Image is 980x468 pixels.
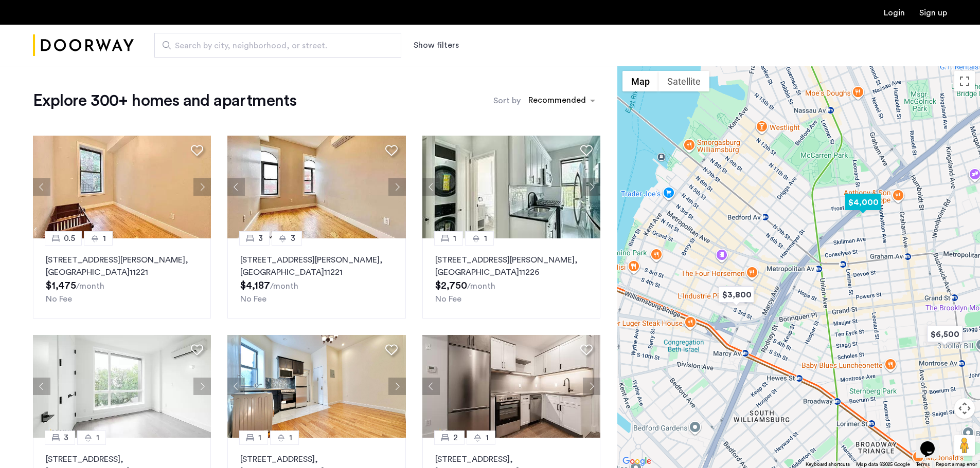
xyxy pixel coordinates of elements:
p: [STREET_ADDRESS][PERSON_NAME] 11221 [46,254,198,278]
img: 2012_638680378881248573.jpeg [227,335,406,438]
a: Terms [916,461,930,468]
button: Show or hide filters [414,39,459,51]
img: 2013_638555502213642215.jpeg [422,335,601,438]
img: Google [620,455,654,468]
a: Registration [919,9,947,17]
button: Drag Pegman onto the map to open Street View [954,435,975,456]
span: 2 [453,432,458,444]
span: No Fee [46,295,72,303]
h1: Explore 300+ homes and apartments [33,90,296,111]
button: Previous apartment [227,178,245,196]
span: $1,475 [46,280,76,291]
iframe: chat widget [916,427,949,458]
ng-select: sort-apartment [523,91,600,110]
button: Toggle fullscreen view [954,71,975,91]
button: Show street map [622,71,658,91]
span: 1 [289,432,292,444]
sub: /month [467,282,495,290]
p: [STREET_ADDRESS][PERSON_NAME] 11226 [435,254,587,278]
span: $4,187 [240,280,270,291]
span: Search by city, neighborhood, or street. [175,40,372,52]
button: Next apartment [583,378,600,395]
sub: /month [270,282,298,290]
a: Open this area in Google Maps (opens a new window) [620,455,654,468]
a: Login [884,9,905,17]
button: Keyboard shortcuts [806,461,850,468]
span: 1 [103,232,106,245]
span: 1 [453,232,456,245]
a: 11[STREET_ADDRESS][PERSON_NAME], [GEOGRAPHIC_DATA]11226No Fee [422,238,600,319]
span: 1 [258,432,261,444]
span: 3 [258,232,263,245]
button: Next apartment [388,178,406,196]
img: logo [33,26,134,65]
p: [STREET_ADDRESS][PERSON_NAME] 11221 [240,254,393,278]
img: 2014_638590860018821391.jpeg [422,136,601,238]
button: Previous apartment [422,378,440,395]
a: Cazamio Logo [33,26,134,65]
button: Previous apartment [227,378,245,395]
div: $6,500 [923,323,967,346]
button: Next apartment [388,378,406,395]
a: Report a map error [936,461,977,468]
span: No Fee [240,295,266,303]
span: 1 [486,432,489,444]
button: Next apartment [193,378,211,395]
span: 0.5 [64,232,75,245]
button: Map camera controls [954,398,975,419]
span: No Fee [435,295,461,303]
input: Apartment Search [154,33,401,58]
img: 2016_638508057422366955.jpeg [33,136,211,238]
button: Previous apartment [33,378,50,395]
div: Recommended [527,94,586,109]
a: 0.51[STREET_ADDRESS][PERSON_NAME], [GEOGRAPHIC_DATA]11221No Fee [33,238,211,319]
div: $4,000 [841,191,885,214]
button: Previous apartment [33,178,50,196]
button: Next apartment [193,178,211,196]
button: Next apartment [583,178,600,196]
a: 33[STREET_ADDRESS][PERSON_NAME], [GEOGRAPHIC_DATA]11221No Fee [227,238,405,319]
span: 3 [64,432,68,444]
img: 2016_638508057423839647.jpeg [227,136,406,238]
button: Previous apartment [422,178,440,196]
span: 1 [96,432,99,444]
span: Map data ©2025 Google [856,462,910,467]
img: 2013_638548540036919748.jpeg [33,335,211,438]
div: $3,800 [715,283,758,306]
span: 1 [484,232,487,245]
button: Show satellite imagery [658,71,709,91]
label: Sort by [493,95,521,107]
span: 3 [291,232,295,245]
sub: /month [76,282,104,290]
span: $2,750 [435,280,467,291]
